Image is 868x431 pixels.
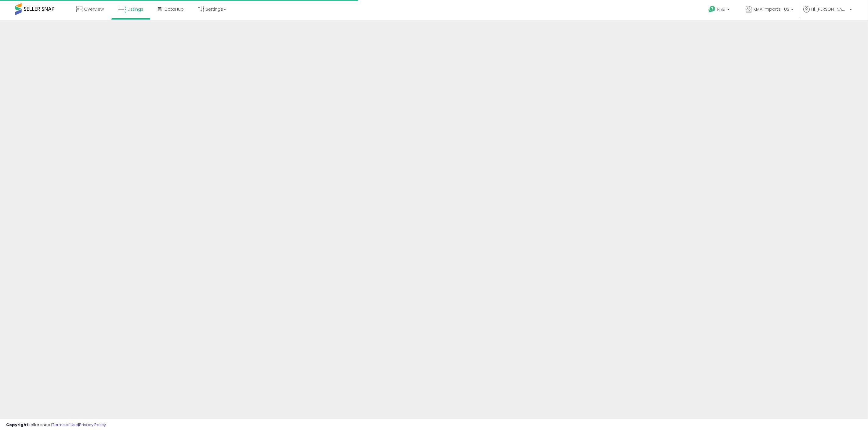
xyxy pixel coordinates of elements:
span: KMA Imports- US [754,6,789,12]
span: Hi [PERSON_NAME] [811,6,848,12]
span: Help [717,7,725,12]
i: Get Help [708,5,716,13]
span: Listings [128,6,143,12]
span: Overview [84,6,104,12]
a: Help [703,1,736,20]
a: Hi [PERSON_NAME] [803,6,852,20]
span: DataHub [165,6,184,12]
